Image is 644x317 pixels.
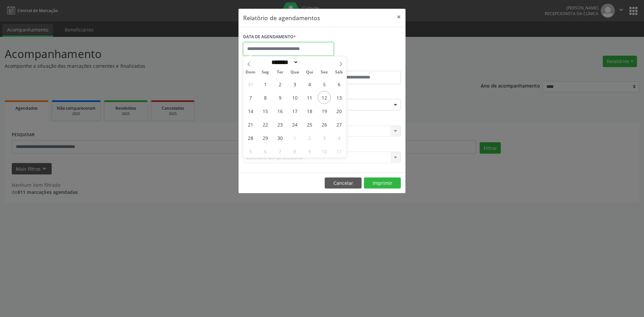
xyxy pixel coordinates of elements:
span: Qui [302,70,317,74]
span: Seg [258,70,273,74]
span: Setembro 4, 2025 [303,77,316,91]
span: Setembro 25, 2025 [303,118,316,131]
span: Outubro 2, 2025 [303,131,316,144]
span: Agosto 31, 2025 [244,77,257,91]
span: Setembro 10, 2025 [288,91,301,104]
span: Outubro 10, 2025 [318,145,331,158]
span: Setembro 13, 2025 [332,91,345,104]
span: Setembro 22, 2025 [259,118,272,131]
span: Setembro 1, 2025 [259,77,272,91]
span: Setembro 9, 2025 [273,91,286,104]
span: Setembro 21, 2025 [244,118,257,131]
span: Outubro 6, 2025 [259,145,272,158]
span: Setembro 29, 2025 [259,131,272,144]
span: Setembro 8, 2025 [259,91,272,104]
span: Setembro 19, 2025 [318,104,331,117]
button: Cancelar [325,177,362,189]
span: Setembro 2, 2025 [273,77,286,91]
span: Setembro 17, 2025 [288,104,301,117]
span: Qua [287,70,302,74]
span: Setembro 18, 2025 [303,104,316,117]
span: Setembro 20, 2025 [332,104,345,117]
span: Outubro 1, 2025 [288,131,301,144]
span: Dom [243,70,258,74]
span: Sáb [332,70,346,74]
span: Outubro 9, 2025 [303,145,316,158]
span: Setembro 28, 2025 [244,131,257,144]
span: Sex [317,70,332,74]
span: Outubro 3, 2025 [318,131,331,144]
span: Setembro 15, 2025 [259,104,272,117]
span: Setembro 6, 2025 [332,77,345,91]
span: Setembro 24, 2025 [288,118,301,131]
span: Outubro 8, 2025 [288,145,301,158]
span: Setembro 23, 2025 [273,118,286,131]
button: Imprimir [364,177,401,189]
span: Setembro 7, 2025 [244,91,257,104]
span: Setembro 30, 2025 [273,131,286,144]
span: Setembro 5, 2025 [318,77,331,91]
input: Year [299,59,321,66]
span: Setembro 3, 2025 [288,77,301,91]
h5: Relatório de agendamentos [243,13,320,22]
span: Setembro 11, 2025 [303,91,316,104]
span: Setembro 26, 2025 [318,118,331,131]
span: Setembro 27, 2025 [332,118,345,131]
span: Outubro 11, 2025 [332,145,345,158]
span: Setembro 16, 2025 [273,104,286,117]
span: Outubro 5, 2025 [244,145,257,158]
label: DATA DE AGENDAMENTO [243,32,296,42]
span: Outubro 4, 2025 [332,131,345,144]
button: Close [392,9,406,25]
select: Month [269,59,299,66]
span: Outubro 7, 2025 [273,145,286,158]
span: Ter [273,70,287,74]
label: ATÉ [324,60,401,71]
span: Setembro 14, 2025 [244,104,257,117]
span: Setembro 12, 2025 [318,91,331,104]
